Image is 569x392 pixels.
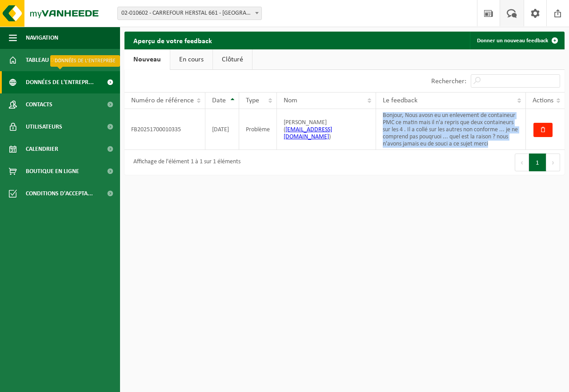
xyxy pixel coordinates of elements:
span: Date [212,97,226,104]
a: Clôturé [213,49,252,70]
span: Nom [284,97,297,104]
span: 02-010602 - CARREFOUR HERSTAL 661 - HERSTAL [118,7,261,20]
td: [PERSON_NAME] ( ) [277,109,376,150]
td: FB20251700010335 [124,109,205,150]
label: Rechercher: [431,78,466,85]
span: Contacts [26,93,52,116]
a: En cours [170,49,212,70]
span: Boutique en ligne [26,160,79,182]
span: Calendrier [26,138,58,160]
button: Next [546,154,560,171]
span: Actions [533,97,553,104]
td: [DATE] [205,109,239,150]
span: Type [246,97,259,104]
span: Conditions d'accepta... [26,182,93,205]
td: Bonjour, Nous avosn eu un enlevement de containeur PMC ce matin mais il n'a repris que deux conta... [376,109,526,150]
span: Le feedback [383,97,417,104]
button: 1 [529,154,546,171]
span: 02-010602 - CARREFOUR HERSTAL 661 - HERSTAL [117,7,262,20]
div: Affichage de l'élément 1 à 1 sur 1 éléments [129,154,240,170]
a: [EMAIL_ADDRESS][DOMAIN_NAME] [284,126,332,140]
button: Previous [515,154,529,171]
span: Utilisateurs [26,116,62,138]
a: Nouveau [124,49,170,70]
span: Données de l'entrepr... [26,71,94,93]
span: Numéro de référence [131,97,194,104]
span: Tableau de bord [26,49,74,71]
h2: Aperçu de votre feedback [124,32,221,49]
td: Problème [239,109,277,150]
a: Donner un nouveau feedback [470,32,564,49]
span: Navigation [26,27,58,49]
